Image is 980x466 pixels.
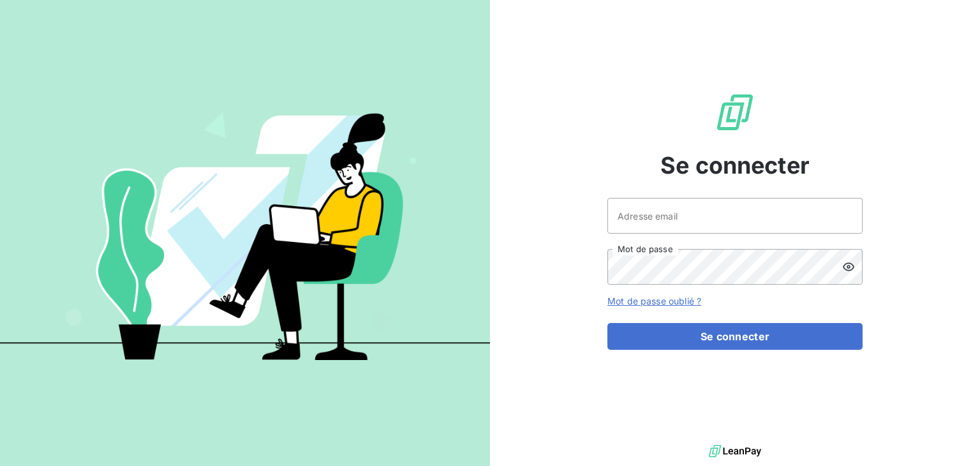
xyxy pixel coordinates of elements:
[660,148,810,183] span: Se connecter
[709,442,761,461] img: logo
[715,92,755,133] img: Logo LeanPay
[607,198,863,234] input: placeholder
[607,323,863,350] button: Se connecter
[607,296,701,306] a: Mot de passe oublié ?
